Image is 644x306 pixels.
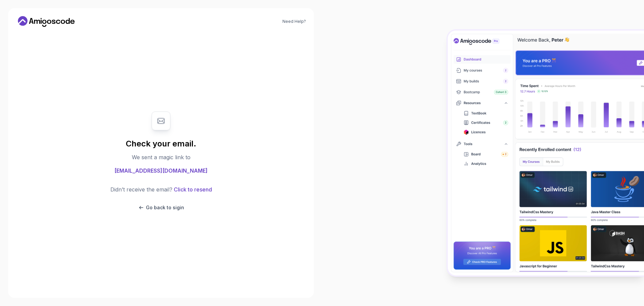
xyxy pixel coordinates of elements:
[114,167,208,175] span: [EMAIL_ADDRESS][DOMAIN_NAME]
[16,16,76,27] a: Home link
[448,31,644,275] img: Amigoscode Dashboard
[172,185,212,193] button: Click to resend
[138,204,184,211] button: Go back to sigin
[110,185,172,193] p: Didn’t receive the email?
[282,19,306,24] a: Need Help?
[132,153,191,161] p: We sent a magic link to
[126,138,196,149] h1: Check your email.
[146,204,184,211] p: Go back to sigin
